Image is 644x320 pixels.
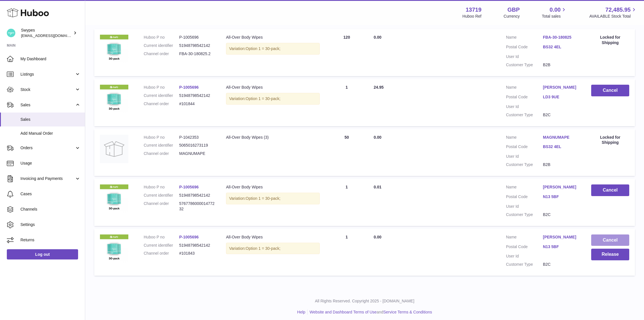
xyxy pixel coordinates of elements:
[179,193,215,198] dd: 51948798542142
[179,185,199,189] a: P-1005696
[20,117,81,122] span: Sales
[20,237,81,243] span: Returns
[589,14,637,19] span: AVAILABLE Stock Total
[466,6,482,14] strong: 13719
[179,43,215,48] dd: 51948798542142
[325,229,368,276] td: 1
[506,112,543,118] dt: Customer Type
[542,14,567,19] span: Total sales
[507,6,520,14] strong: GBP
[550,6,561,14] span: 0.00
[506,54,543,59] dt: User Id
[226,234,320,240] div: All-Over Body Wipes
[20,176,75,181] span: Invoicing and Payments
[246,246,281,251] span: Option 1 = 30-pack;
[90,298,639,304] p: All Rights Reserved. Copyright 2025 - [DOMAIN_NAME]
[506,35,543,41] dt: Name
[506,94,543,101] dt: Postal Code
[144,35,179,40] dt: Huboo P no
[543,144,580,149] a: BS32 4EL
[591,135,629,146] div: Locked for Shipping
[543,135,580,140] a: MAGNUMAPE
[226,193,320,204] div: Variation:
[543,62,580,68] dd: B2B
[144,151,179,156] dt: Channel order
[20,191,81,197] span: Cases
[374,35,381,40] span: 0.00
[144,201,179,212] dt: Channel order
[179,235,199,239] a: P-1005696
[506,162,543,167] dt: Customer Type
[21,33,83,38] span: [EMAIL_ADDRESS][DOMAIN_NAME]
[20,131,81,136] span: Add Manual Order
[144,251,179,256] dt: Channel order
[20,222,81,227] span: Settings
[374,135,381,140] span: 0.00
[543,194,580,200] a: N13 5BF
[374,185,381,189] span: 0.01
[246,46,281,51] span: Option 1 = 30-pack;
[179,93,215,98] dd: 51948798542142
[605,6,631,14] span: 72,485.95
[506,253,543,259] dt: User Id
[383,310,432,314] a: Service Terms & Conditions
[543,162,580,167] dd: B2B
[20,102,75,108] span: Sales
[543,244,580,250] a: N13 5BF
[589,6,637,19] a: 72,485.95 AVAILABLE Stock Total
[325,79,368,126] td: 1
[246,96,281,101] span: Option 1 = 30-pack;
[506,194,543,201] dt: Postal Code
[506,184,543,191] dt: Name
[297,310,306,314] a: Help
[144,101,179,107] dt: Channel order
[325,179,368,226] td: 1
[543,262,580,267] dd: B2C
[20,145,75,151] span: Orders
[506,135,543,142] dt: Name
[179,85,199,90] a: P-1005696
[179,135,215,140] dd: P-1042353
[226,135,320,140] div: All-Over Body Wipes (3)
[591,184,629,196] button: Cancel
[506,62,543,68] dt: Customer Type
[100,35,128,63] img: 137191726829084.png
[144,193,179,198] dt: Current identifier
[179,251,215,256] dd: #101843
[7,249,78,259] a: Log out
[179,201,215,212] dd: 576778600001477232
[144,184,179,190] dt: Huboo P no
[100,85,128,113] img: 137191726829084.png
[20,87,75,92] span: Stock
[591,249,629,260] button: Release
[179,35,215,40] dd: P-1005696
[506,244,543,251] dt: Postal Code
[20,72,75,77] span: Listings
[308,309,432,315] li: and
[506,234,543,241] dt: Name
[179,51,215,57] dd: FBA-30-180825.2
[179,101,215,107] dd: #101844
[20,207,81,212] span: Channels
[543,234,580,240] a: [PERSON_NAME]
[542,6,567,19] a: 0.00 Total sales
[144,234,179,240] dt: Huboo P no
[506,262,543,267] dt: Customer Type
[506,144,543,151] dt: Postal Code
[543,94,580,100] a: LD3 9UE
[543,184,580,190] a: [PERSON_NAME]
[506,104,543,109] dt: User Id
[144,85,179,90] dt: Huboo P no
[226,43,320,55] div: Variation:
[100,135,128,163] img: no-photo.jpg
[506,44,543,51] dt: Postal Code
[226,35,320,40] div: All-Over Body Wipes
[543,44,580,50] a: BS32 4EL
[21,28,72,38] div: Swypes
[144,93,179,98] dt: Current identifier
[374,85,384,90] span: 24.95
[591,234,629,246] button: Cancel
[179,243,215,248] dd: 51948798542142
[144,135,179,140] dt: Huboo P no
[144,51,179,57] dt: Channel order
